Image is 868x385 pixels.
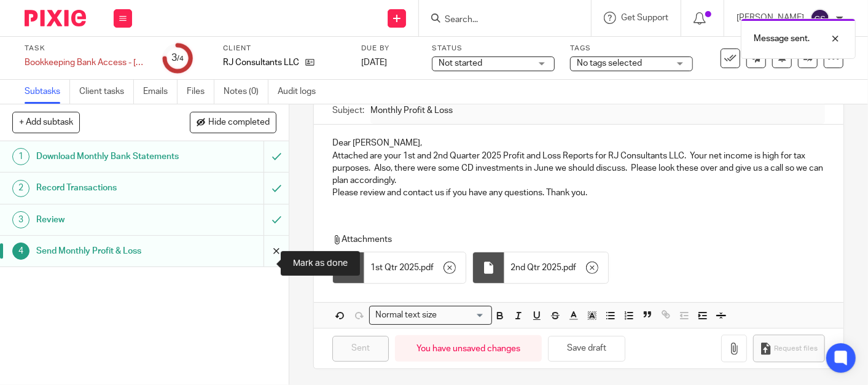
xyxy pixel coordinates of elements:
[504,252,608,283] div: .
[361,58,387,67] span: [DATE]
[224,80,268,104] a: Notes (0)
[364,252,466,283] div: .
[12,180,29,197] div: 2
[372,309,439,322] span: Normal text size
[332,187,825,199] p: Please review and contact us if you have any questions. Thank you.
[36,242,180,260] h1: Send Monthly Profit & Loss
[421,262,434,274] span: pdf
[332,137,825,149] p: Dear [PERSON_NAME],
[25,44,147,53] label: Task
[171,51,184,65] div: 3
[36,211,180,229] h1: Review
[278,80,325,104] a: Audit logs
[332,150,825,187] p: Attached are your 1st and 2nd Quarter 2025 Profit and Loss Reports for RJ Consultants LLC. Your n...
[79,80,134,104] a: Client tasks
[563,262,576,274] span: pdf
[12,148,29,165] div: 1
[810,9,830,28] img: svg%3E
[187,80,214,104] a: Files
[332,233,818,246] p: Attachments
[36,179,180,197] h1: Record Transactions
[12,112,80,133] button: + Add subtask
[369,306,492,325] div: Search for option
[143,80,178,104] a: Emails
[25,56,147,69] div: Bookkeeping Bank Access - Cindy
[25,10,86,26] img: Pixie
[439,59,482,68] span: Not started
[395,335,542,362] div: You have unsaved changes
[12,243,29,260] div: 4
[361,44,416,53] label: Due by
[25,80,70,104] a: Subtasks
[510,262,561,274] span: 2nd Qtr 2025
[370,262,419,274] span: 1st Qtr 2025
[332,336,389,362] input: Sent
[548,336,625,362] button: Save draft
[753,335,824,362] button: Request files
[36,147,180,166] h1: Download Monthly Bank Statements
[775,344,818,354] span: Request files
[332,104,364,117] label: Subject:
[190,112,276,133] button: Hide completed
[12,211,29,228] div: 3
[432,44,555,53] label: Status
[754,33,810,45] p: Message sent.
[208,118,270,128] span: Hide completed
[223,44,346,53] label: Client
[25,56,147,69] div: Bookkeeping Bank Access - [PERSON_NAME]
[223,56,299,69] p: RJ Consultants LLC
[577,59,642,68] span: No tags selected
[177,55,184,62] small: /4
[440,309,485,322] input: Search for option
